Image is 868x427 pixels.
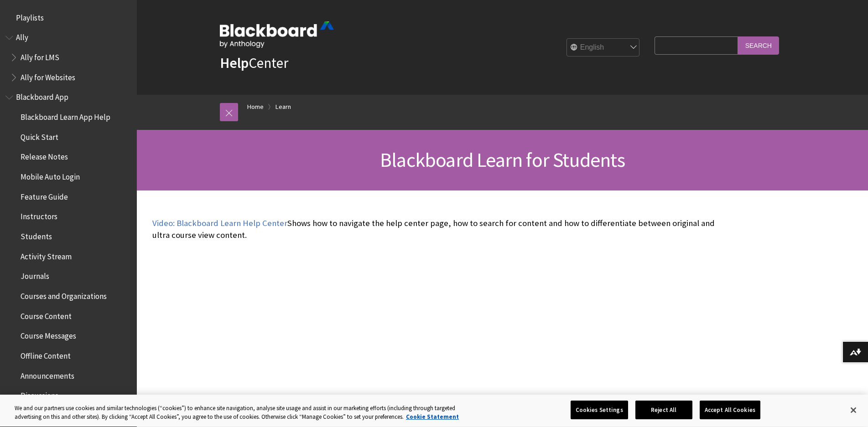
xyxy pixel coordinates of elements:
[247,101,264,113] a: Home
[21,149,68,162] span: Release Notes
[21,129,58,142] span: Quick Start
[5,10,131,26] nav: Book outline for Playlists
[21,368,74,381] span: Announcements
[152,218,287,229] a: Video: Blackboard Learn Help Center
[21,269,49,281] span: Journals
[152,217,718,241] p: Shows how to navigate the help center page, how to search for content and how to differentiate be...
[21,209,57,221] span: Instructors
[21,189,68,201] span: Feature Guide
[21,50,59,62] span: Ally for LMS
[21,329,76,341] span: Course Messages
[5,30,131,85] nav: Book outline for Anthology Ally Help
[220,21,334,48] img: Blackboard by Anthology
[635,401,692,420] button: Reject All
[21,169,80,181] span: Mobile Auto Login
[406,413,459,421] a: More information about your privacy, opens in a new tab
[21,70,75,82] span: Ally for Websites
[843,400,863,420] button: Close
[21,109,110,122] span: Blackboard Learn App Help
[16,10,44,22] span: Playlists
[21,288,107,301] span: Courses and Organizations
[16,30,28,42] span: Ally
[21,309,72,321] span: Course Content
[21,348,71,360] span: Offline Content
[567,39,640,57] select: Site Language Selector
[21,229,52,241] span: Students
[21,388,58,400] span: Discussions
[738,36,779,54] input: Search
[220,54,249,72] strong: Help
[220,54,288,72] a: HelpCenter
[275,101,291,113] a: Learn
[15,404,478,422] div: We and our partners use cookies and similar technologies (“cookies”) to enhance site navigation, ...
[571,401,628,420] button: Cookies Settings
[16,90,68,102] span: Blackboard App
[21,249,72,261] span: Activity Stream
[700,401,760,420] button: Accept All Cookies
[380,147,625,172] span: Blackboard Learn for Students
